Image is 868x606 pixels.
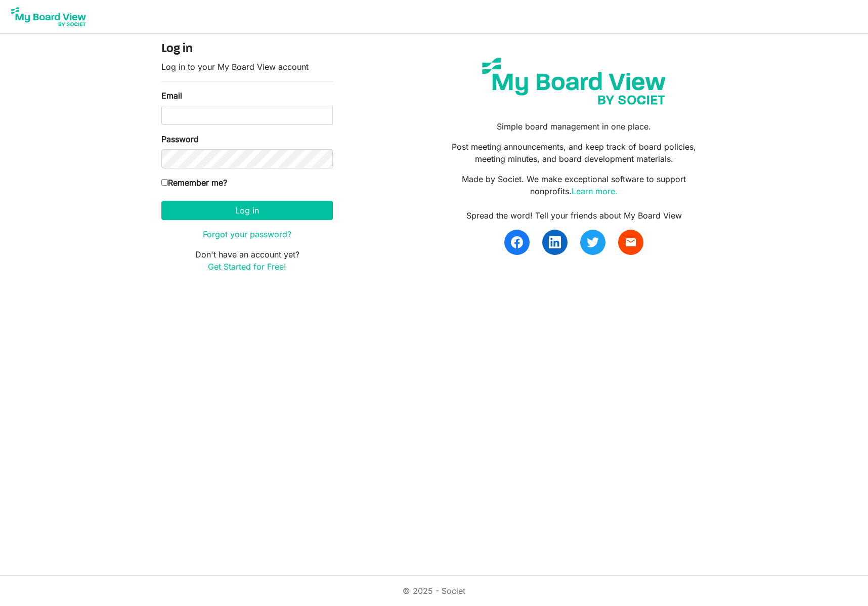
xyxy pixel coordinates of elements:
span: email [625,236,637,248]
h4: Log in [161,42,333,57]
p: Log in to your My Board View account [161,61,333,73]
a: Forgot your password? [203,229,291,239]
a: Get Started for Free! [208,262,286,272]
a: © 2025 - Societ [403,586,465,596]
img: my-board-view-societ.svg [474,50,673,112]
img: linkedin.svg [549,236,561,248]
div: Spread the word! Tell your friends about My Board View [442,209,707,222]
a: Learn more. [572,186,618,196]
img: facebook.svg [511,236,523,248]
label: Remember me? [161,177,227,189]
p: Don't have an account yet? [161,248,333,273]
p: Made by Societ. We make exceptional software to support nonprofits. [442,173,707,197]
p: Simple board management in one place. [442,120,707,133]
button: Log in [161,201,333,220]
input: Remember me? [161,179,168,186]
a: email [618,230,643,255]
label: Email [161,90,182,102]
label: Password [161,133,199,145]
p: Post meeting announcements, and keep track of board policies, meeting minutes, and board developm... [442,141,707,165]
img: My Board View Logo [8,4,89,29]
img: twitter.svg [587,236,599,248]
